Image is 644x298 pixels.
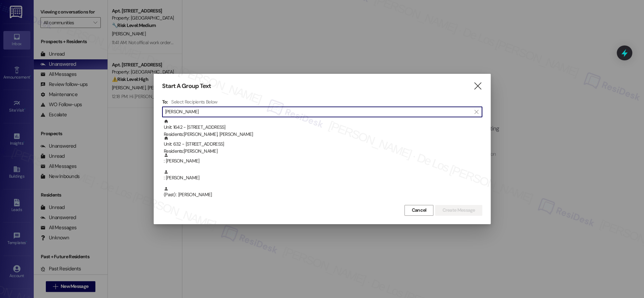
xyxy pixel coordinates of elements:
h3: Start A Group Text [162,82,211,90]
i:  [474,109,478,115]
div: Unit: 632 - [STREET_ADDRESS]Residents:[PERSON_NAME] [162,136,482,153]
div: Unit: 1642 - [STREET_ADDRESS]Residents:[PERSON_NAME], [PERSON_NAME] [162,119,482,136]
button: Cancel [404,205,433,216]
span: Create Message [442,207,475,214]
div: (Past) : [PERSON_NAME] [162,186,482,203]
div: Unit: 1642 - [STREET_ADDRESS] [164,119,482,138]
button: Create Message [435,205,482,216]
div: Residents: [PERSON_NAME] [164,148,482,155]
h3: To: [162,99,168,105]
div: : [PERSON_NAME] [162,153,482,170]
div: : [PERSON_NAME] [164,170,482,181]
div: : [PERSON_NAME] [162,170,482,186]
button: Clear text [471,107,482,117]
input: Search for any contact or apartment [165,107,471,117]
div: Residents: [PERSON_NAME], [PERSON_NAME] [164,131,482,138]
i:  [473,83,482,90]
h4: Select Recipients Below [171,99,217,105]
div: (Past) : [PERSON_NAME] [164,186,482,198]
span: Cancel [411,207,426,214]
div: Unit: 632 - [STREET_ADDRESS] [164,136,482,155]
div: : [PERSON_NAME] [164,153,482,165]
